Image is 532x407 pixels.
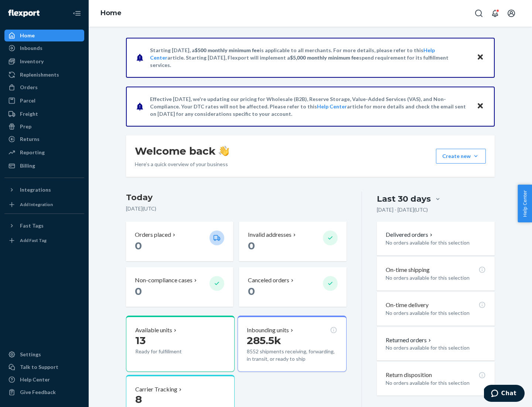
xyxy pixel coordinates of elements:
p: No orders available for this selection [386,309,486,317]
span: $500 monthly minimum fee [195,47,260,53]
a: Billing [4,160,84,172]
div: Talk to Support [20,363,58,371]
div: Reporting [20,149,45,156]
div: Freight [20,110,38,118]
p: Canceled orders [248,276,289,285]
button: Create new [436,149,486,164]
a: Help Center [317,103,347,110]
a: Home [4,30,84,41]
p: Effective [DATE], we're updating our pricing for Wholesale (B2B), Reserve Storage, Value-Added Se... [150,95,470,118]
button: Invalid addresses 0 [239,222,346,261]
button: Give Feedback [4,386,84,398]
button: Talk to Support [4,361,84,373]
div: Give Feedback [20,388,56,396]
div: Inventory [20,58,44,65]
img: Flexport logo [8,10,40,17]
p: Available units [135,326,172,334]
a: Inventory [4,55,84,67]
p: No orders available for this selection [386,239,486,246]
button: Close Navigation [69,6,84,21]
p: Starting [DATE], a is applicable to all merchants. For more details, please refer to this article... [150,47,470,69]
div: Parcel [20,97,35,104]
span: 0 [248,239,255,252]
button: Canceled orders 0 [239,267,346,307]
p: [DATE] ( UTC ) [126,205,347,212]
a: Orders [4,81,84,93]
span: 0 [248,285,255,297]
div: Returns [20,135,40,143]
span: 0 [135,239,142,252]
p: [DATE] - [DATE] ( UTC ) [377,206,428,213]
span: 285.5k [247,334,281,347]
div: Add Integration [20,201,53,208]
div: Last 30 days [377,193,431,205]
div: Replenishments [20,71,59,78]
a: Returns [4,133,84,145]
p: Carrier Tracking [135,385,177,394]
div: Integrations [20,186,51,194]
p: Orders placed [135,231,171,239]
button: Help Center [518,185,532,222]
button: Delivered orders [386,231,434,239]
div: Help Center [20,376,50,383]
p: No orders available for this selection [386,274,486,282]
div: Inbounds [20,44,42,52]
a: Add Fast Tag [4,235,84,246]
div: Settings [20,351,41,358]
p: Return disposition [386,371,432,379]
img: hand-wave emoji [219,146,229,156]
p: On-time shipping [386,266,430,274]
a: Replenishments [4,69,84,81]
a: Help Center [4,374,84,386]
ol: breadcrumbs [95,3,127,24]
button: Fast Tags [4,220,84,232]
p: 8552 shipments receiving, forwarding, in transit, or ready to ship [247,348,337,363]
button: Close [475,101,485,112]
button: Close [475,52,485,63]
a: Prep [4,121,84,132]
div: Home [20,32,35,39]
a: Inbounds [4,42,84,54]
h3: Today [126,192,347,203]
div: Orders [20,84,38,91]
a: Parcel [4,95,84,107]
button: Open notifications [488,6,502,21]
p: Ready for fulfillment [135,348,204,355]
p: Here’s a quick overview of your business [135,161,229,168]
button: Orders placed 0 [126,222,233,261]
p: No orders available for this selection [386,344,486,351]
span: $5,000 monthly minimum fee [290,54,359,61]
span: 8 [135,393,142,406]
p: On-time delivery [386,301,429,309]
a: Freight [4,108,84,120]
button: Available units13Ready for fulfillment [126,316,235,372]
button: Open account menu [504,6,519,21]
p: Inbounding units [247,326,289,334]
button: Inbounding units285.5k8552 shipments receiving, forwarding, in transit, or ready to ship [238,316,346,372]
iframe: Opens a widget where you can chat to one of our agents [484,385,525,403]
p: Invalid addresses [248,231,291,239]
a: Add Integration [4,199,84,211]
a: Reporting [4,147,84,158]
a: Settings [4,349,84,360]
button: Returned orders [386,336,433,344]
button: Open Search Box [471,6,486,21]
p: Non-compliance cases [135,276,192,285]
div: Add Fast Tag [20,237,47,243]
p: No orders available for this selection [386,379,486,387]
div: Fast Tags [20,222,44,229]
button: Integrations [4,184,84,196]
button: Non-compliance cases 0 [126,267,233,307]
a: Home [100,9,122,17]
span: 13 [135,334,146,347]
span: 0 [135,285,142,297]
h1: Welcome back [135,144,229,158]
div: Billing [20,162,35,169]
div: Prep [20,123,31,130]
